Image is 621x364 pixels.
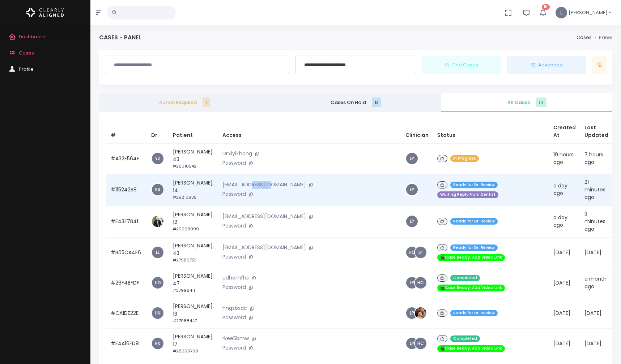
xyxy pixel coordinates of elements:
p: hngsbxdc [222,304,397,312]
span: 19 hours ago [553,151,574,166]
td: #A32E564E [106,143,147,174]
th: Last Updated [580,120,613,144]
p: [EMAIL_ADDRESS][DOMAIN_NAME] [222,213,397,221]
span: 🎬Case Ready. Add Video Link [437,254,505,261]
small: #29068099 [173,226,199,232]
small: #28010542 [173,163,196,169]
span: [DATE] [553,249,570,256]
td: #26F4BFDF [106,268,147,298]
th: Patient [169,120,218,144]
span: [DATE] [584,340,601,347]
a: LP [406,338,418,349]
a: YZ [152,153,163,164]
a: HC [415,338,426,349]
span: [DATE] [584,249,601,256]
span: 🎬Case Ready. Add Video Link [437,285,505,291]
span: In Progress [450,155,479,162]
span: Ready for Dr. Review [450,182,498,188]
small: #27988447 [173,318,197,324]
a: LL [152,247,163,258]
th: # [106,120,147,144]
a: LP [415,247,426,258]
span: Action Required [105,99,264,106]
p: Password [222,159,397,167]
td: [PERSON_NAME], 17 [169,328,218,359]
span: [DATE] [584,309,601,317]
a: LP [406,184,418,195]
p: Password [222,314,397,322]
button: Advanced [507,56,586,74]
td: [PERSON_NAME], 14 [169,174,218,205]
span: Waiting Reply From Dentist [437,191,498,198]
span: [PERSON_NAME] [569,9,608,16]
span: All Cases [447,99,607,106]
span: UD [152,277,163,289]
small: #28099798 [173,348,198,354]
span: Completed [450,275,480,282]
span: [DATE] [553,309,570,317]
td: #CA1DE22E [106,298,147,328]
span: Dashboard [19,33,46,40]
span: Cases [19,49,34,56]
a: LP [406,277,418,289]
td: [PERSON_NAME], 47 [169,268,218,298]
h4: Cases - Panel [99,34,141,41]
a: HN [152,307,163,319]
p: [EMAIL_ADDRESS][DOMAIN_NAME] [222,181,397,189]
td: #B05CA4E6 [106,237,147,268]
span: 14 [536,97,546,107]
li: Panel [592,34,612,41]
span: 0 [372,97,381,107]
p: udhamfhs [222,274,397,282]
a: KS [152,184,163,195]
button: Find Cases [422,56,501,74]
span: L [556,7,567,18]
a: LP [406,216,418,227]
span: 21 minutes ago [584,178,605,201]
a: Cases [577,34,592,41]
td: #115242B8 [106,174,147,205]
span: 15 [542,4,550,10]
span: [DATE] [553,340,570,347]
p: Password [222,283,397,291]
p: Password [222,222,397,230]
td: [PERSON_NAME], 43 [169,143,218,174]
a: RK [152,338,163,349]
p: DrYiyiZhang [222,150,397,158]
td: [PERSON_NAME], 43 [169,237,218,268]
a: LP [406,307,418,319]
span: [DATE] [553,279,570,286]
a: LP [406,153,418,164]
span: 3 minutes ago [584,210,605,233]
th: Access [218,120,401,144]
small: #29210935 [173,194,196,200]
a: HC [406,247,418,258]
td: #E4A16FD8 [106,328,147,359]
th: Dr. [147,120,169,144]
span: Ready for Dr. Review [450,310,498,317]
td: #E43F7B41 [106,205,147,237]
span: 7 hours ago [584,151,603,166]
p: Password [222,190,397,198]
th: Clinician [401,120,433,144]
td: [PERSON_NAME], 13 [169,298,218,328]
span: Completed [450,335,480,342]
span: HC [415,277,426,289]
img: Logo Horizontal [26,5,64,20]
p: [EMAIL_ADDRESS][DOMAIN_NAME] [222,244,397,252]
span: Ready for Dr. Review [450,218,498,225]
span: a month ago [584,275,607,290]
